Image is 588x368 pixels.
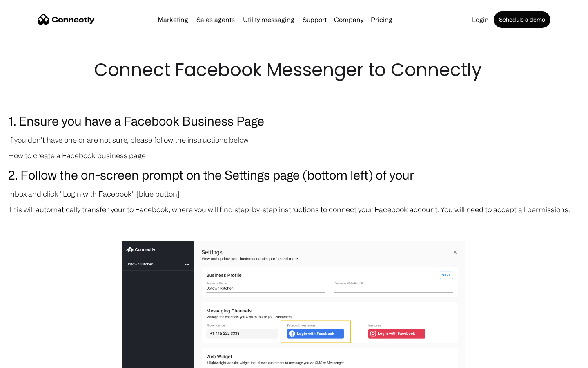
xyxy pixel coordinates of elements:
div: Company [334,14,363,25]
a: Sales agents [193,16,238,23]
aside: Language selected: English [8,354,49,365]
p: If you don't have one or are not sure, please follow the instructions below. [8,134,580,146]
a: Marketing [154,16,192,23]
h3: 2. Follow the on-screen prompt on the Settings page (bottom left) of your [8,165,580,184]
p: Inbox and click "Login with Facebook" [blue button] [8,188,580,200]
a: Login [469,16,492,23]
a: How to create a Facebook business page [8,151,146,159]
p: This will automatically transfer your to Facebook, where you will find step-by-step instructions ... [8,204,580,215]
a: Support [299,16,330,23]
h3: 1. Ensure you have a Facebook Business Page [8,111,580,130]
h1: Connect Facebook Messenger to Connectly [94,57,494,83]
p: ‍ [8,219,580,231]
a: Pricing [367,16,396,23]
a: Utility messaging [240,16,298,23]
a: Schedule a demo [494,11,550,28]
ul: Language list [16,354,49,365]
